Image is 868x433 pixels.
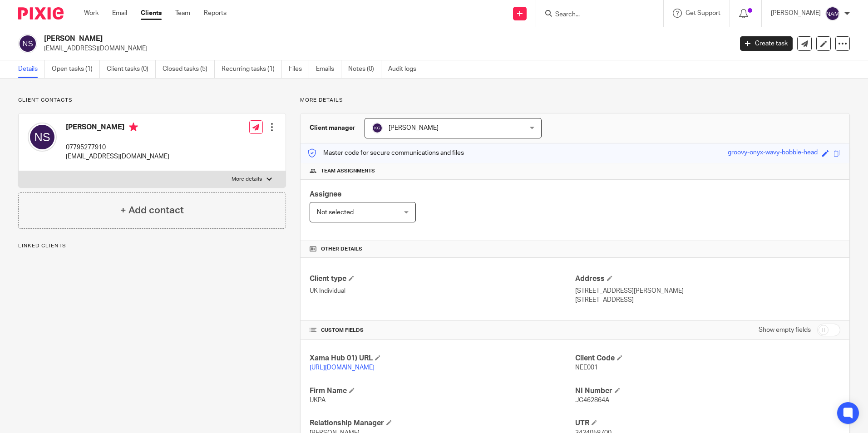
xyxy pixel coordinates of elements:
p: [STREET_ADDRESS] [575,295,840,305]
span: Assignee [310,191,341,198]
input: Search [554,11,636,19]
div: groovy-onyx-wavy-bobble-head [728,148,818,158]
h4: Client Code [575,354,840,363]
span: Other details [321,246,362,253]
img: svg%3E [28,123,57,152]
p: 07795277910 [66,143,169,152]
img: Pixie [18,7,64,20]
a: Create task [740,36,793,51]
span: JC462864A [575,397,609,403]
label: Show empty fields [759,325,811,335]
a: Audit logs [388,60,423,78]
span: UKPA [310,397,325,403]
p: UK Individual [310,286,575,295]
h4: Xama Hub 01) URL [310,354,575,363]
a: Notes (0) [348,60,381,78]
h4: [PERSON_NAME] [66,123,169,134]
a: Details [18,60,45,78]
p: Master code for secure communications and files [307,148,464,157]
h2: [PERSON_NAME] [44,34,590,44]
img: svg%3E [18,34,37,53]
a: Client tasks (0) [107,60,156,78]
img: svg%3E [372,123,383,133]
a: Team [175,9,190,18]
span: Not selected [317,209,354,216]
p: Linked clients [18,242,286,250]
h4: Relationship Manager [310,418,575,428]
p: More details [232,176,262,183]
p: [PERSON_NAME] [771,9,821,18]
a: Closed tasks (5) [163,60,215,78]
h4: + Add contact [120,203,184,217]
h4: NI Number [575,386,840,396]
a: Reports [204,9,227,18]
p: More details [300,97,850,104]
a: Work [84,9,99,18]
h4: Client type [310,274,575,284]
a: Clients [141,9,162,18]
h4: UTR [575,418,840,428]
p: [STREET_ADDRESS][PERSON_NAME] [575,286,840,295]
span: [PERSON_NAME] [389,125,439,131]
p: [EMAIL_ADDRESS][DOMAIN_NAME] [66,152,169,161]
a: Files [289,60,309,78]
p: Client contacts [18,97,286,104]
span: NEE001 [575,364,598,371]
a: Email [112,9,127,18]
i: Primary [129,123,138,132]
a: Recurring tasks (1) [222,60,282,78]
h4: CUSTOM FIELDS [310,327,575,334]
h3: Client manager [310,123,355,133]
a: Open tasks (1) [52,60,100,78]
a: Emails [316,60,341,78]
span: Team assignments [321,167,375,175]
a: [URL][DOMAIN_NAME] [310,364,375,371]
p: [EMAIL_ADDRESS][DOMAIN_NAME] [44,44,726,53]
h4: Firm Name [310,386,575,396]
img: svg%3E [825,6,840,21]
span: Get Support [686,10,720,16]
h4: Address [575,274,840,284]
